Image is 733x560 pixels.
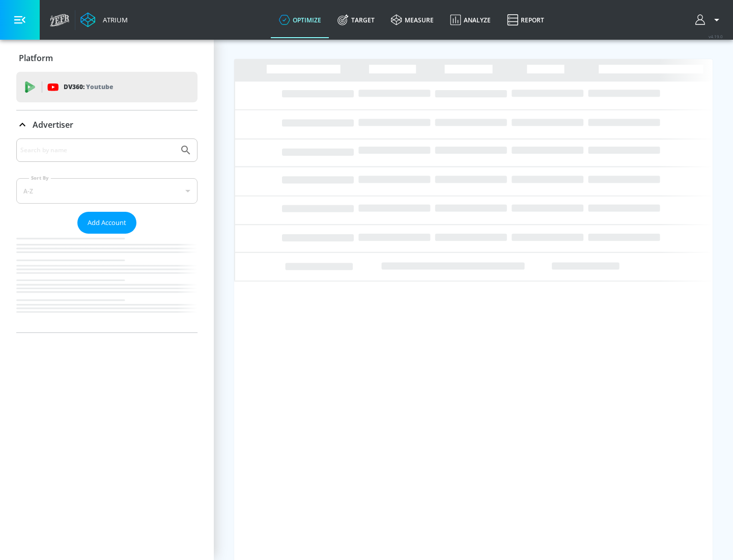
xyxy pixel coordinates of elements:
[499,2,552,38] a: Report
[271,2,329,38] a: optimize
[16,178,198,204] div: A-Z
[329,2,383,38] a: Target
[709,34,723,39] span: v 4.19.0
[77,212,136,234] button: Add Account
[383,2,442,38] a: measure
[86,81,113,92] p: Youtube
[80,12,128,27] a: Atrium
[16,44,198,72] div: Platform
[64,81,113,93] p: DV360:
[16,234,198,332] nav: list of Advertiser
[99,15,128,24] div: Atrium
[16,138,198,332] div: Advertiser
[442,2,499,38] a: Analyze
[16,110,198,139] div: Advertiser
[88,217,126,229] span: Add Account
[20,144,175,157] input: Search by name
[16,72,198,102] div: DV360: Youtube
[29,175,51,181] label: Sort By
[19,52,53,64] p: Platform
[33,119,73,130] p: Advertiser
